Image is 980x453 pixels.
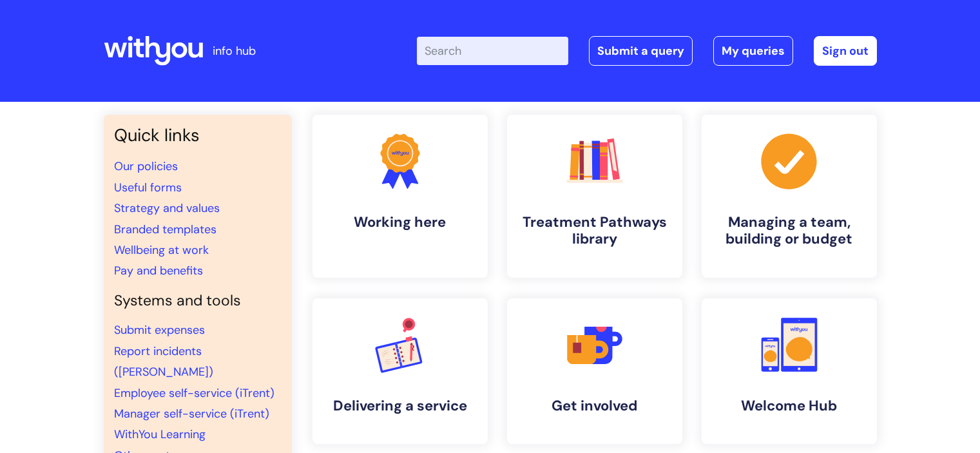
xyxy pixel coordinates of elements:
[114,292,282,310] h4: Systems and tools
[114,343,213,380] a: Report incidents ([PERSON_NAME])
[114,385,274,401] a: Employee self-service (iTrent)
[417,36,877,66] div: | -
[114,180,182,195] a: Useful forms
[114,200,220,216] a: Strategy and values
[507,115,682,278] a: Treatment Pathways library
[114,427,206,442] a: WithYou Learning
[712,214,867,248] h4: Managing a team, building or budget
[702,298,877,444] a: Welcome Hub
[517,214,672,248] h4: Treatment Pathways library
[712,398,867,414] h4: Welcome Hub
[323,398,477,414] h4: Delivering a service
[114,242,209,258] a: Wellbeing at work
[114,322,205,338] a: Submit expenses
[507,298,682,444] a: Get involved
[517,398,672,414] h4: Get involved
[713,36,793,66] a: My queries
[702,115,877,278] a: Managing a team, building or budget
[312,115,488,278] a: Working here
[312,298,488,444] a: Delivering a service
[114,125,282,146] h3: Quick links
[417,37,568,65] input: Search
[814,36,877,66] a: Sign out
[114,222,216,237] a: Branded templates
[114,159,178,174] a: Our policies
[323,214,477,231] h4: Working here
[114,263,203,278] a: Pay and benefits
[114,406,269,421] a: Manager self-service (iTrent)
[213,41,256,61] p: info hub
[589,36,693,66] a: Submit a query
